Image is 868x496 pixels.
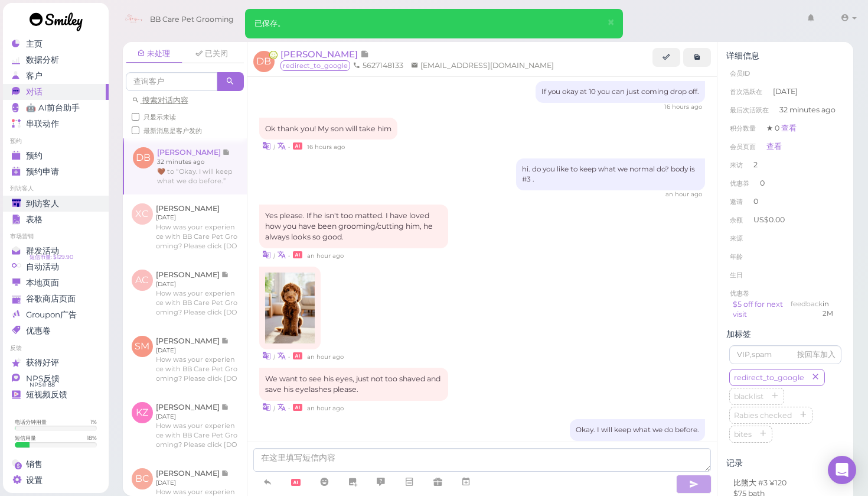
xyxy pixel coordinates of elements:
span: 客户 [26,71,43,81]
a: Groupon广告 [3,307,109,323]
div: 1 % [90,418,97,426]
a: 自动活动 [3,259,109,275]
span: 预约 [26,151,43,161]
span: 来访 [730,161,743,169]
span: redirect_to_google [280,60,350,71]
span: 生日 [730,271,743,279]
a: NPS反馈 NPS® 88 [3,371,109,387]
a: 搜索对话内容 [132,96,188,105]
span: redirect_to_google [732,373,807,382]
span: 最后次活跃在 [730,106,769,114]
i: | [273,143,275,151]
span: NPS反馈 [26,374,60,384]
span: 会员ID [730,69,750,77]
a: 已关闭 [184,45,240,63]
li: 市场营销 [3,232,109,241]
li: 5627148133 [350,60,406,71]
a: 查看 [766,142,782,151]
div: Open Intercom Messenger [828,456,856,484]
div: • [259,401,706,413]
a: [PERSON_NAME] [280,48,369,60]
span: 数据分析 [26,55,59,65]
span: 优惠卷 [730,289,749,297]
img: media [265,273,315,343]
span: 销售 [26,459,43,469]
a: 优惠卷 [3,323,109,339]
a: 预约 [3,148,109,164]
span: 🤖 AI前台助手 [26,103,80,113]
i: | [273,252,275,260]
a: 数据分析 [3,52,109,68]
span: 10/13/2025 10:22am [307,353,344,361]
a: 设置 [3,472,109,488]
div: Okay. I will keep what we do before. [570,419,705,441]
a: 短视频反馈 [3,387,109,403]
div: hi. do you like to keep what we normal do? body is #3 . [516,158,705,190]
input: 查询客户 [430,10,544,29]
li: 0 [726,192,844,211]
li: 反馈 [3,344,109,352]
span: 积分数量 [730,124,756,132]
a: 主页 [3,36,109,52]
span: ★ 0 [766,124,797,132]
span: 自动活动 [26,262,59,272]
span: 10/13/2025 10:20am [307,252,344,260]
span: 邀请 [730,197,743,206]
span: 预约申请 [26,167,59,177]
div: 电话分钟用量 [15,418,47,426]
li: [EMAIL_ADDRESS][DOMAIN_NAME] [408,60,557,71]
a: 对话 [3,84,109,100]
div: 加标签 [726,329,844,339]
span: NPS® 88 [30,380,55,390]
span: 群发活动 [26,246,59,256]
span: 设置 [26,475,43,485]
span: 获得好评 [26,358,59,368]
div: Yes please. If he isn't too matted. I have loved how you have been grooming/cutting him, he alway... [259,205,448,248]
p: 比熊大 #3 ¥120 [733,478,837,488]
span: 优惠券 [730,179,749,187]
a: 🤖 AI前台助手 [3,100,109,116]
span: 记录 [360,48,369,60]
span: 最新消息是客户发的 [143,127,202,135]
div: If you okay at 10 you can just coming drop off. [536,81,705,103]
span: 对话 [26,87,43,97]
span: 到访客人 [26,199,59,209]
div: 到期于2025-12-10 11:59pm [823,299,838,320]
li: 到访客人 [3,184,109,193]
span: Groupon广告 [26,310,77,320]
span: 短信币量: $129.90 [30,252,73,262]
span: 主页 [26,39,43,49]
span: 首次活跃在 [730,87,762,96]
a: 谷歌商店页面 [3,291,109,307]
span: 余额 [730,216,745,224]
span: 年龄 [730,252,743,261]
span: 谷歌商店页面 [26,294,76,304]
li: 2 [726,155,844,174]
i: | [273,353,275,361]
span: Rabies checked [732,411,794,420]
span: 串联动作 [26,119,59,129]
span: 32 minutes ago [779,105,836,115]
div: • [259,349,706,362]
span: US$0.00 [753,215,785,224]
a: 群发活动 短信币量: $129.90 [3,243,109,259]
span: 短视频反馈 [26,390,67,400]
a: 查看 [781,124,797,132]
div: 记录 [726,458,844,468]
a: 表格 [3,212,109,228]
span: 表格 [26,215,43,225]
span: [DATE] [773,86,798,97]
span: blacklist [732,392,766,401]
a: 未处理 [126,45,182,63]
a: 客户 [3,68,109,84]
input: 查询客户 [126,72,217,91]
input: VIP,spam [729,345,841,364]
div: 详细信息 [726,51,844,61]
span: 来源 [730,234,743,242]
span: [PERSON_NAME] [280,48,360,60]
div: Ok thank you! My son will take him [259,118,397,140]
div: 18 % [87,434,97,442]
span: 10/13/2025 10:17am [665,190,702,198]
div: • [259,140,706,152]
span: 会员页面 [730,142,756,151]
